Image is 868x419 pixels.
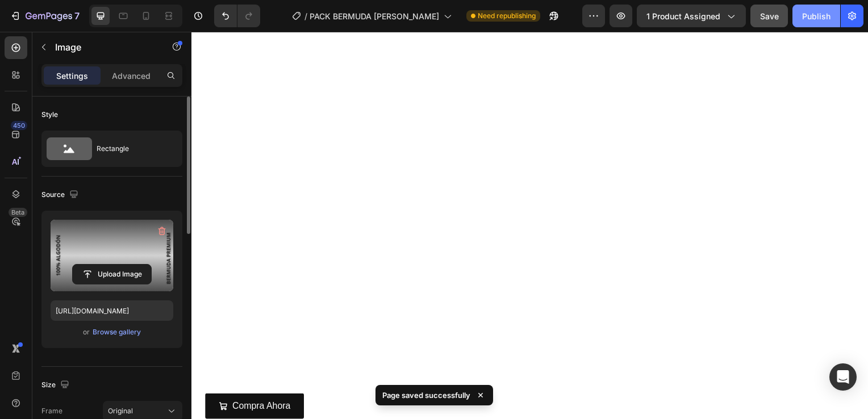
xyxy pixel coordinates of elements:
p: Page saved successfully [382,389,470,401]
p: Advanced [112,70,151,82]
span: Save [760,11,779,21]
p: Settings [56,70,88,82]
div: Browse gallery [93,327,141,337]
div: Source [41,187,81,203]
div: Undo/Redo [214,5,260,27]
p: 7 [74,9,80,23]
span: PACK BERMUDA [PERSON_NAME] [310,10,439,22]
p: Compra Ahora [41,369,99,386]
button: Publish [792,5,840,27]
span: 1 product assigned [646,10,720,22]
div: Open Intercom Messenger [829,363,857,391]
div: 450 [11,121,27,130]
label: Frame [41,406,62,416]
a: Compra Ahora [14,364,113,390]
div: Beta [9,208,27,217]
input: https://example.com/image.jpg [51,300,173,321]
iframe: Design area [191,32,868,419]
button: 1 product assigned [637,5,746,27]
div: Publish [802,10,831,22]
div: Rectangle [97,136,166,162]
div: Style [41,110,58,120]
p: Image [55,40,152,54]
button: 7 [5,5,85,27]
button: Upload Image [72,264,152,284]
span: Original [108,406,133,416]
span: Need republishing [478,11,536,21]
button: Browse gallery [92,326,141,338]
button: Save [750,5,788,27]
div: Size [41,378,72,393]
span: / [304,10,307,22]
span: or [83,325,90,339]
